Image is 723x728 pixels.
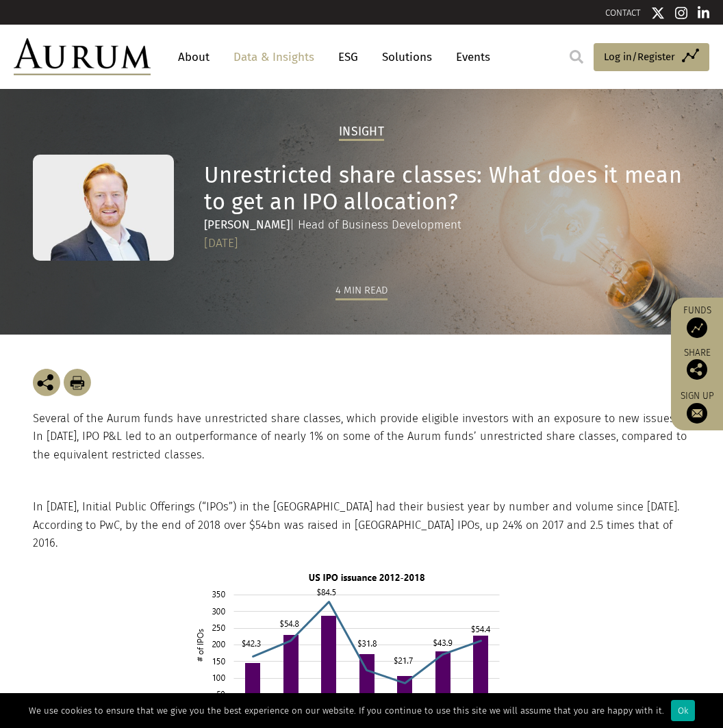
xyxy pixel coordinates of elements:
span: In [DATE], Initial Public Offerings (“IPOs”) in the [GEOGRAPHIC_DATA] had their busiest year by n... [33,500,679,549]
h1: Unrestricted share classes: What does it mean to get an IPO allocation? [204,162,687,216]
a: About [171,44,216,70]
img: Download Article [64,369,91,396]
p: Several of the Aurum funds have unrestricted share classes, which provide eligible investors with... [33,410,690,464]
a: CONTACT [605,8,641,18]
img: Instagram icon [675,6,687,20]
a: Sign up [678,390,716,424]
div: [DATE] [204,234,687,253]
a: Funds [678,304,716,338]
img: Share this post [687,359,707,380]
div: 4 min read [335,282,388,300]
img: Share this post [33,369,60,396]
div: Share [678,348,716,380]
a: Events [449,44,490,70]
a: Solutions [375,44,439,70]
div: Ok [671,700,695,721]
a: ESG [331,44,365,70]
h2: Insight [339,125,384,141]
img: Access Funds [687,317,707,338]
a: Data & Insights [227,44,321,70]
img: Linkedin icon [698,6,710,20]
img: Aurum [14,38,151,75]
strong: [PERSON_NAME] [204,218,290,232]
a: Log in/Register [594,43,709,72]
img: Sign up to our newsletter [687,403,707,424]
span: Log in/Register [604,49,675,65]
div: | Head of Business Development [204,216,687,234]
img: Twitter icon [651,6,665,20]
img: search.svg [570,50,583,64]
